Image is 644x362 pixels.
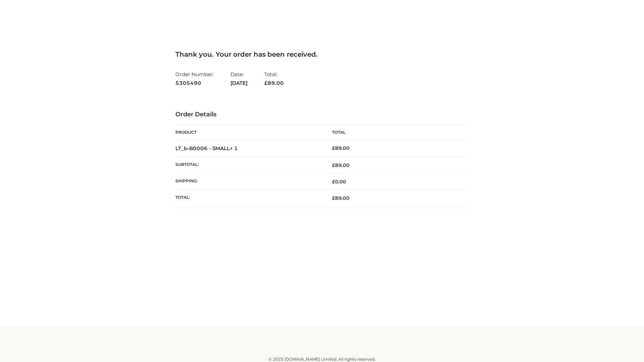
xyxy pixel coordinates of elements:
[264,80,284,86] span: 89.00
[230,68,248,89] li: Date:
[175,190,322,206] th: Total:
[230,79,248,87] strong: [DATE]
[332,195,335,201] span: £
[175,68,214,89] li: Order Number:
[332,162,335,168] span: £
[332,162,350,168] span: 89.00
[332,179,346,185] bdi: 0.00
[264,80,268,86] span: £
[175,111,469,118] h3: Order Details
[175,145,238,152] strong: LT_b-B0006 - SMALL
[322,125,469,140] th: Total
[175,50,469,58] h3: Thank you. Your order has been received.
[175,79,214,87] strong: 5305490
[175,125,322,140] th: Product
[332,195,350,201] span: 89.00
[332,145,350,151] bdi: 89.00
[175,174,322,190] th: Shipping:
[332,179,335,185] span: £
[175,157,322,173] th: Subtotal:
[332,145,335,151] span: £
[230,145,238,152] strong: × 1
[264,68,284,89] li: Total:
